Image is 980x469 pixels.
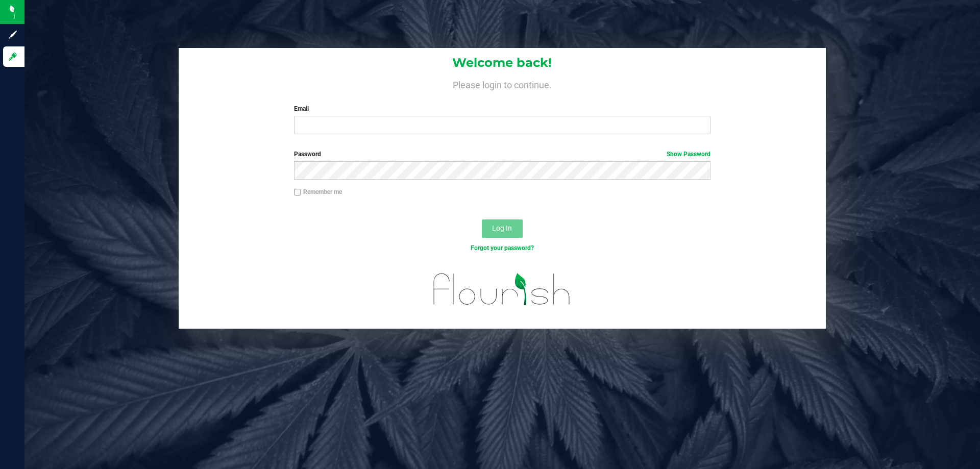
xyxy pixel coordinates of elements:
[482,219,523,238] button: Log In
[294,187,342,196] label: Remember me
[667,151,710,158] a: Show Password
[294,151,321,158] span: Password
[492,224,512,232] span: Log In
[179,56,826,69] h1: Welcome back!
[179,78,826,90] h4: Please login to continue.
[421,263,583,315] img: flourish_logo.svg
[294,189,301,196] input: Remember me
[8,52,18,62] inline-svg: Log in
[471,244,534,252] a: Forgot your password?
[294,104,710,113] label: Email
[8,30,18,40] inline-svg: Sign up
